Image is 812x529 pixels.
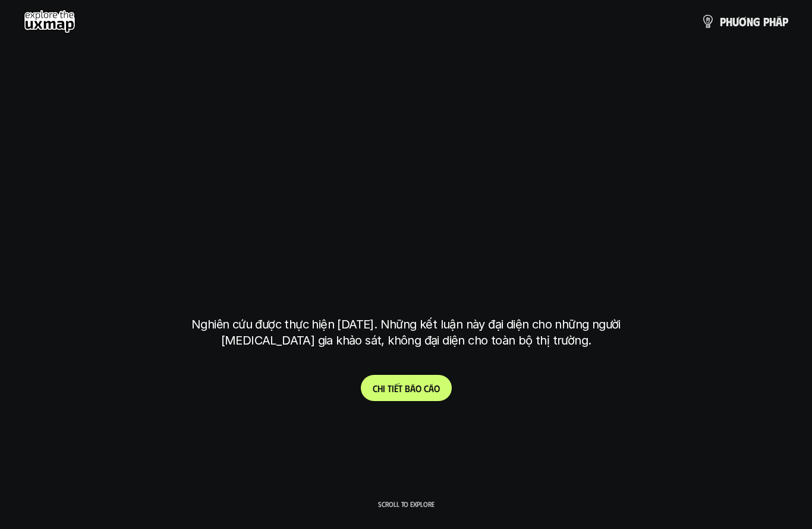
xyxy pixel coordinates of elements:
[405,383,410,394] span: b
[398,383,402,394] span: t
[434,383,440,394] span: o
[732,15,739,28] span: ư
[424,383,429,394] span: c
[726,15,732,28] span: h
[373,383,377,394] span: C
[747,15,753,28] span: n
[410,383,416,394] span: á
[194,240,618,290] h1: tại [GEOGRAPHIC_DATA]
[776,15,782,28] span: á
[365,117,455,131] h6: Kết quả nghiên cứu
[361,375,452,401] a: Chitiếtbáocáo
[720,15,726,28] span: p
[383,383,385,394] span: i
[429,383,434,394] span: á
[183,317,629,349] p: Nghiên cứu được thực hiện [DATE]. Những kết luận này đại diện cho những người [MEDICAL_DATA] gia ...
[701,10,788,33] a: phươngpháp
[378,500,435,508] p: Scroll to explore
[394,383,398,394] span: ế
[763,15,769,28] span: p
[782,15,788,28] span: p
[769,15,776,28] span: h
[416,383,421,394] span: o
[392,383,394,394] span: i
[388,383,392,394] span: t
[189,146,623,196] h1: phạm vi công việc của
[377,383,383,394] span: h
[739,15,747,28] span: ơ
[753,15,760,28] span: g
